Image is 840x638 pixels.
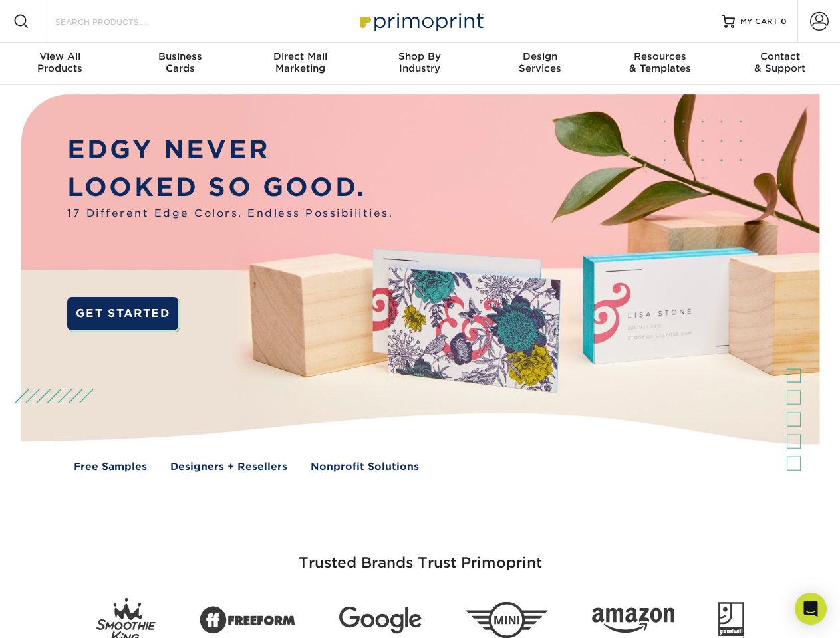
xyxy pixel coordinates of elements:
div: Services [480,51,600,74]
div: Industry [360,51,480,74]
a: Resources& Templates [600,43,720,85]
a: Designers + Resellers [170,459,287,475]
div: & Templates [600,51,720,74]
span: 0 [781,17,787,26]
a: GET STARTED [67,297,178,330]
p: LOOKED SO GOOD. [67,169,393,207]
img: Goodwill [718,602,744,638]
a: DesignServices [480,43,600,85]
a: Nonprofit Solutions [311,459,419,475]
p: EDGY NEVER [67,131,393,169]
span: Shop By [360,51,480,62]
input: SEARCH PRODUCTS..... [54,13,184,29]
span: Direct Mail [240,51,360,62]
span: 17 Different Edge Colors. Endless Possibilities. [67,206,393,221]
div: & Support [720,51,840,74]
div: Marketing [240,51,360,74]
a: Shop ByIndustry [360,43,480,85]
img: Primoprint [354,7,487,35]
h3: Trusted Brands Trust Primoprint [31,522,809,587]
span: Contact [720,51,840,62]
span: MY CART [740,16,778,27]
span: Resources [600,51,720,62]
a: Direct MailMarketing [240,43,360,85]
div: Cards [120,51,239,74]
span: Design [480,51,600,62]
a: BusinessCards [120,43,239,85]
span: Business [120,51,239,62]
a: Free Samples [74,459,147,475]
img: Amazon [592,608,674,633]
a: Contact& Support [720,43,840,85]
img: Google [339,607,422,634]
div: Open Intercom Messenger [795,593,827,625]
